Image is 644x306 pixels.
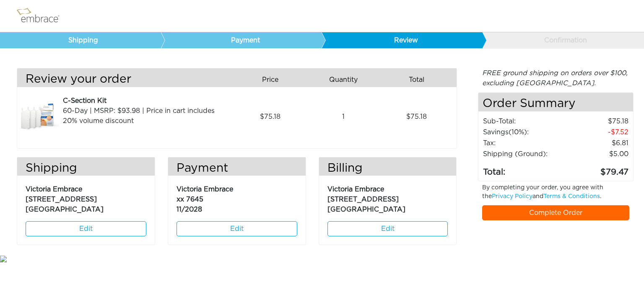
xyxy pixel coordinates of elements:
[329,75,358,85] span: Quantity
[17,96,59,138] img: d2f91f46-8dcf-11e7-b919-02e45ca4b85b.jpeg
[327,180,448,214] p: Victoria Embrace [STREET_ADDRESS] [GEOGRAPHIC_DATA]
[563,160,629,179] td: 79.47
[383,73,457,87] div: Total
[177,206,202,213] span: 11/2028
[168,162,306,176] h3: Payment
[161,32,322,48] a: Payment
[327,221,448,236] a: Edit
[321,32,482,48] a: Review
[483,138,563,149] td: Tax:
[483,160,563,179] td: Total:
[483,116,563,127] td: Sub-Total:
[492,194,532,199] a: Privacy Policy
[177,186,233,193] span: Victoria Embrace
[543,194,600,199] a: Terms & Conditions
[319,162,457,176] h3: Billing
[237,73,310,87] div: Price
[260,112,280,122] span: 75.18
[17,73,231,87] h3: Review your order
[483,149,563,160] td: Shipping (Ground):
[15,5,69,26] img: logo.png
[63,106,230,126] div: 60-Day | MSRP: $93.98 | Price in cart includes 20% volume discount
[476,183,636,205] div: By completing your order, you agree with the and .
[342,112,345,122] span: 1
[177,221,297,236] a: Edit
[406,112,427,122] span: 75.18
[17,162,155,176] h3: Shipping
[482,205,630,220] a: Complete Order
[177,196,203,203] span: xx 7645
[563,149,629,160] td: $5.00
[563,138,629,149] td: 6.81
[483,127,563,138] td: Savings :
[478,93,634,112] h4: Order Summary
[63,96,230,106] div: C-Section Kit
[509,129,527,136] span: (10%)
[563,116,629,127] td: 75.18
[26,180,146,214] p: Victoria Embrace [STREET_ADDRESS] [GEOGRAPHIC_DATA]
[482,32,643,48] a: Confirmation
[563,127,629,138] td: 7.52
[478,68,634,88] div: FREE ground shipping on orders over $100, excluding [GEOGRAPHIC_DATA].
[26,221,146,236] a: Edit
